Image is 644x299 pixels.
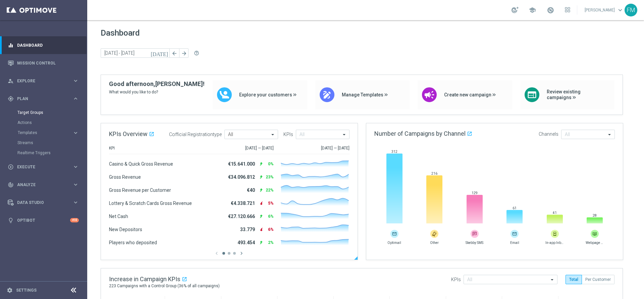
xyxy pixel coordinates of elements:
[8,164,14,170] i: play_circle_outline
[72,95,79,102] i: keyboard_arrow_right
[7,164,79,170] button: play_circle_outline Execute keyboard_arrow_right
[7,60,79,66] button: Mission Control
[625,4,637,16] div: FM
[72,130,79,136] i: keyboard_arrow_right
[8,164,72,170] div: Execute
[18,131,66,135] span: Templates
[17,118,87,128] div: Actions
[16,288,37,292] a: Settings
[17,54,79,72] a: Mission Control
[8,54,79,72] div: Mission Control
[18,131,72,135] div: Templates
[8,200,72,206] div: Data Studio
[17,201,72,205] span: Data Studio
[17,120,70,125] a: Actions
[17,140,70,145] a: Streams
[616,6,624,14] span: keyboard_arrow_down
[8,78,72,84] div: Explore
[72,78,79,84] i: keyboard_arrow_right
[529,6,536,14] span: school
[8,96,14,102] i: gps_fixed
[72,164,79,170] i: keyboard_arrow_right
[7,287,13,293] i: settings
[8,182,72,188] div: Analyze
[17,36,79,54] a: Dashboard
[17,79,72,83] span: Explore
[17,183,72,187] span: Analyze
[8,42,14,48] i: equalizer
[17,150,70,156] a: Realtime Triggers
[17,110,70,115] a: Target Groups
[8,96,72,102] div: Plan
[17,138,87,148] div: Streams
[17,211,70,229] a: Optibot
[17,128,87,138] div: Templates
[8,182,14,188] i: track_changes
[17,108,87,118] div: Target Groups
[8,211,79,229] div: Optibot
[8,217,14,223] i: lightbulb
[17,97,72,101] span: Plan
[8,36,79,54] div: Dashboard
[7,43,79,48] button: equalizer Dashboard
[7,200,79,205] button: Data Studio keyboard_arrow_right
[70,218,79,222] div: +10
[8,78,14,84] i: person_search
[72,199,79,206] i: keyboard_arrow_right
[17,130,79,135] button: Templates keyboard_arrow_right
[7,96,79,101] button: gps_fixed Plan keyboard_arrow_right
[17,165,72,169] span: Execute
[7,218,79,223] button: lightbulb Optibot +10
[7,78,79,84] button: person_search Explore keyboard_arrow_right
[7,182,79,187] button: track_changes Analyze keyboard_arrow_right
[584,5,625,15] a: [PERSON_NAME]keyboard_arrow_down
[72,181,79,188] i: keyboard_arrow_right
[17,148,87,158] div: Realtime Triggers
